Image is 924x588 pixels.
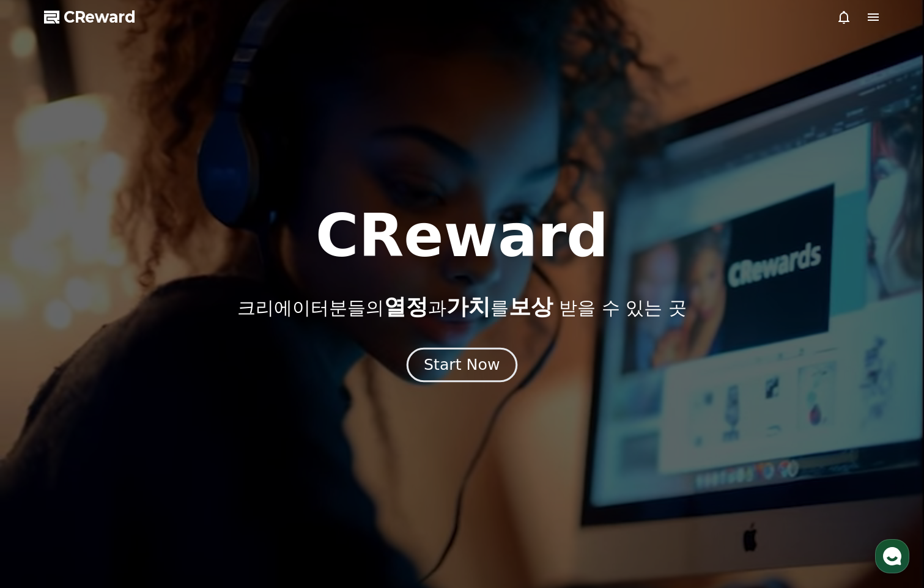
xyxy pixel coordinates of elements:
[407,348,517,383] button: Start Now
[39,406,46,416] span: 홈
[81,388,158,418] a: 대화
[237,295,686,319] p: 크리에이터분들의 과 를 받을 수 있는 곳
[4,388,81,418] a: 홈
[446,294,490,319] span: 가치
[64,7,136,27] span: CReward
[316,207,608,265] h1: CReward
[424,355,500,375] div: Start Now
[189,406,204,416] span: 설정
[509,294,553,319] span: 보상
[112,406,127,416] span: 대화
[158,388,235,418] a: 설정
[409,361,515,372] a: Start Now
[44,7,136,27] a: CReward
[384,294,428,319] span: 열정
